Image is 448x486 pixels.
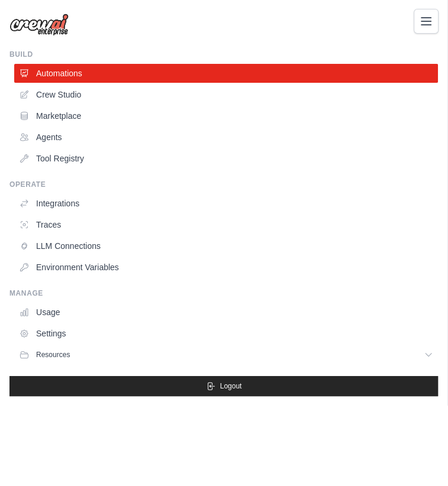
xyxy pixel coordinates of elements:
[36,350,70,359] span: Resources
[14,106,438,125] a: Marketplace
[414,9,439,34] button: Toggle navigation
[14,258,438,277] a: Environment Variables
[14,85,438,104] a: Crew Studio
[14,149,438,168] a: Tool Registry
[9,180,438,189] div: Operate
[9,50,438,59] div: Build
[14,324,438,343] a: Settings
[9,376,438,396] button: Logout
[14,215,438,234] a: Traces
[14,64,438,83] a: Automations
[14,345,438,364] button: Resources
[14,236,438,255] a: LLM Connections
[389,429,448,486] iframe: Chat Widget
[14,128,438,147] a: Agents
[14,194,438,213] a: Integrations
[220,381,242,391] span: Logout
[9,14,69,36] img: Logo
[14,303,438,322] a: Usage
[9,289,438,298] div: Manage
